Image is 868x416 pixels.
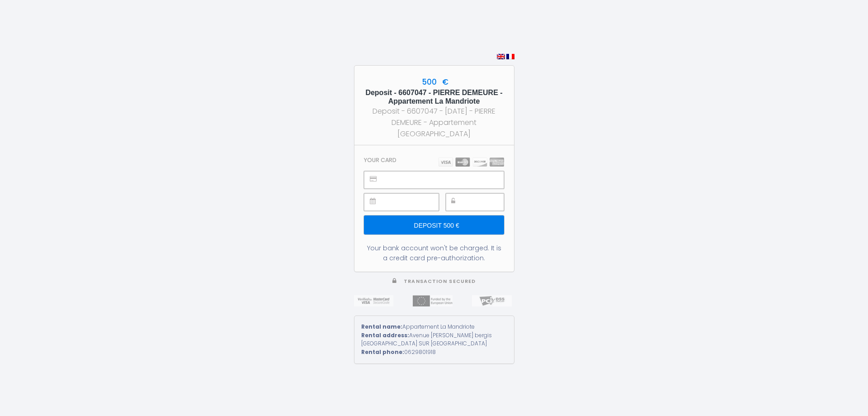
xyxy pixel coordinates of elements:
img: en.png [497,54,505,59]
div: 0629801918 [361,348,507,357]
div: Your bank account won't be charged. It is a credit card pre-authorization. [364,243,504,263]
span: Transaction secured [404,278,476,285]
input: Deposit 500 € [364,215,504,234]
img: fr.png [506,54,514,59]
iframe: Secure payment input frame [466,194,504,210]
iframe: Secure payment input frame [384,172,503,188]
h5: Deposit - 6607047 - PIERRE DEMEURE - Appartement La Mandriote [363,88,506,105]
strong: Rental phone: [361,348,404,356]
span: 500 € [420,77,448,87]
div: Deposit - 6607047 - [DATE] - PIERRE DEMEURE - Appartement [GEOGRAPHIC_DATA] [363,105,506,139]
div: Appartement La Mandriote [361,323,507,331]
div: Avenue [PERSON_NAME] bergis [GEOGRAPHIC_DATA] SUR [GEOGRAPHIC_DATA] [361,331,507,349]
strong: Rental name: [361,323,402,330]
img: carts.png [439,158,504,167]
h3: Your card [364,157,396,163]
strong: Rental address: [361,331,409,339]
iframe: Secure payment input frame [384,194,438,210]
